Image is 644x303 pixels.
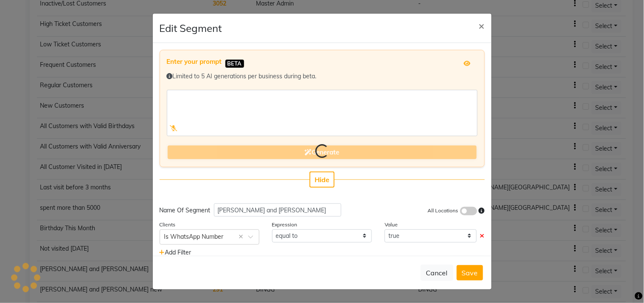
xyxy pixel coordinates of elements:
[160,249,191,256] span: Add Filter
[315,175,329,184] span: Hide
[225,60,244,68] span: BETA
[160,20,222,36] h4: Edit Segment
[457,265,483,280] button: Save
[421,265,453,281] button: Cancel
[472,14,492,37] button: Close
[309,172,335,188] button: Hide
[239,232,246,241] span: Clear all
[428,207,458,214] label: All Locations
[160,221,176,229] label: Clients
[479,19,485,32] span: ×
[167,57,222,67] label: Enter your prompt
[160,206,211,215] div: Name Of Segment
[167,72,478,81] div: Limited to 5 AI generations per business during beta.
[272,221,298,229] label: Expression
[385,221,398,229] label: Value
